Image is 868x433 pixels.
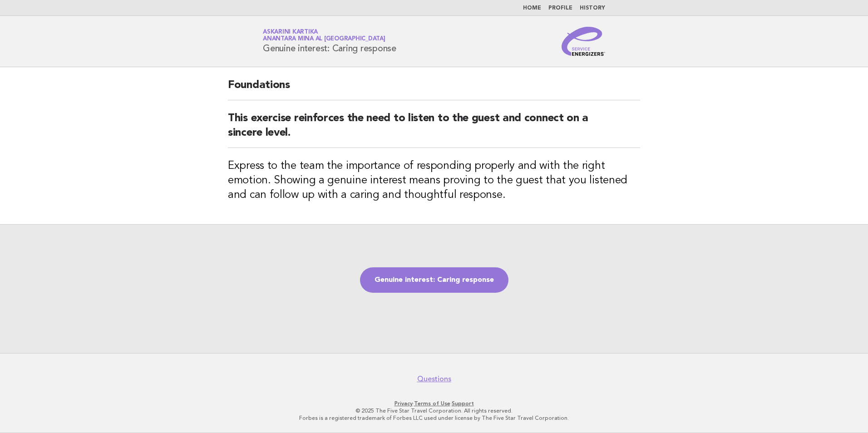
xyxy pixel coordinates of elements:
a: Terms of Use [414,400,450,407]
h2: Foundations [228,78,640,100]
a: Askarini KartikaAnantara Mina al [GEOGRAPHIC_DATA] [263,29,385,42]
img: Service Energizers [562,27,605,56]
h2: This exercise reinforces the need to listen to the guest and connect on a sincere level. [228,111,640,148]
p: Forbes is a registered trademark of Forbes LLC used under license by The Five Star Travel Corpora... [156,414,712,422]
a: Profile [548,5,572,11]
a: Support [452,400,474,407]
a: Privacy [395,400,413,407]
a: History [580,5,605,11]
p: · · [156,400,712,407]
a: Questions [417,374,451,384]
p: © 2025 The Five Star Travel Corporation. All rights reserved. [156,407,712,414]
a: Genuine interest: Caring response [360,267,508,293]
a: Home [523,5,541,11]
span: Anantara Mina al [GEOGRAPHIC_DATA] [263,36,385,42]
h3: Express to the team the importance of responding properly and with the right emotion. Showing a g... [228,159,640,202]
h1: Genuine interest: Caring response [263,30,396,53]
